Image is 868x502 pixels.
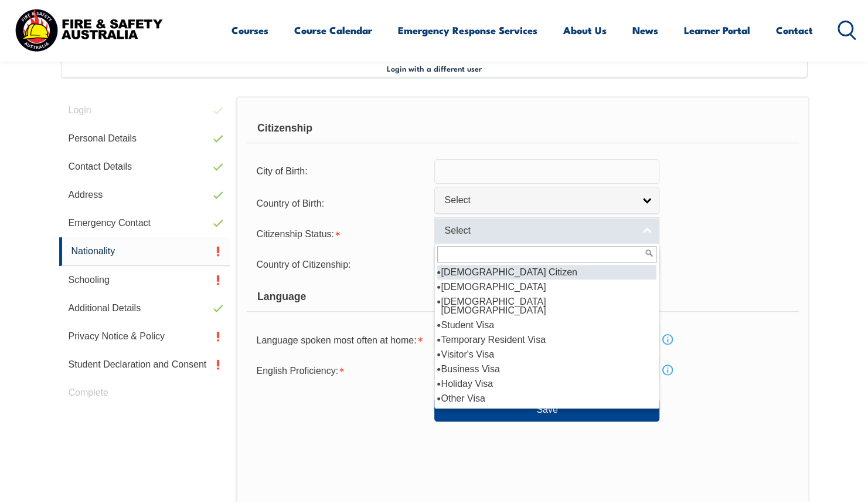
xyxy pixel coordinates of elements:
[444,225,634,237] span: Select
[776,15,813,46] a: Contact
[247,358,434,382] div: English Proficiency is required.
[387,63,482,73] span: Login with a different user
[294,15,372,46] a: Course Calendar
[256,198,324,208] span: Country of Birth:
[59,209,230,237] a: Emergency Contact
[632,15,658,46] a: News
[59,266,230,294] a: Schooling
[437,347,656,362] li: Visitor's Visa
[247,114,798,143] div: Citizenship
[437,376,656,391] li: Holiday Visa
[59,237,230,266] a: Nationality
[437,362,656,376] li: Business Visa
[256,260,350,269] span: Country of Citizenship:
[437,391,656,406] li: Other Visa
[437,318,656,332] li: Student Visa
[247,282,798,312] div: Language
[434,398,659,422] button: Save
[659,331,676,348] a: Info
[563,15,607,46] a: About Us
[247,221,434,245] div: Citizenship Status is required.
[59,153,230,181] a: Contact Details
[59,322,230,351] a: Privacy Notice & Policy
[247,160,434,183] div: City of Birth:
[232,15,268,46] a: Courses
[437,332,656,347] li: Temporary Resident Visa
[59,181,230,209] a: Address
[256,229,334,239] span: Citizenship Status:
[437,294,656,318] li: [DEMOGRAPHIC_DATA] [DEMOGRAPHIC_DATA]
[684,15,750,46] a: Learner Portal
[256,366,338,376] span: English Proficiency:
[59,124,230,153] a: Personal Details
[59,351,230,379] a: Student Declaration and Consent
[247,328,434,351] div: Language spoken most often at home is required.
[59,294,230,322] a: Additional Details
[437,279,656,294] li: [DEMOGRAPHIC_DATA]
[398,15,537,46] a: Emergency Response Services
[659,362,676,378] a: Info
[256,335,416,345] span: Language spoken most often at home:
[444,194,634,207] span: Select
[437,265,656,279] li: [DEMOGRAPHIC_DATA] Citizen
